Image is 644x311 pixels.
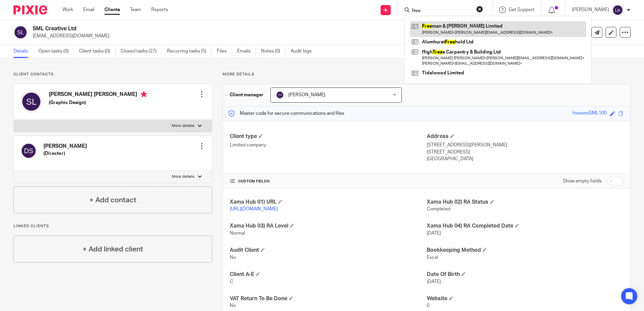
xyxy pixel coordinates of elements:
[230,279,233,284] span: C
[43,150,87,157] h5: (Director)
[237,45,256,58] a: Emails
[140,91,147,98] i: Primary
[230,295,426,302] h4: VAT Return To Be Done
[276,91,284,99] img: svg%3E
[13,25,28,39] img: svg%3E
[151,6,168,13] a: Reports
[427,155,623,162] p: [GEOGRAPHIC_DATA]
[230,142,426,148] p: Limited company
[13,72,212,77] p: Client contacts
[121,45,162,58] a: Closed tasks (27)
[427,279,441,284] span: [DATE]
[172,123,194,129] p: More details
[509,7,535,12] span: Get Support
[79,45,116,58] a: Client tasks (0)
[38,45,74,58] a: Open tasks (0)
[230,247,426,254] h4: Audit Client
[288,93,325,97] span: [PERSON_NAME]
[427,199,623,206] h4: Xama Hub 02) RA Status
[427,303,429,308] span: 0
[223,72,631,77] p: More details
[217,45,232,58] a: Files
[83,6,94,13] a: Email
[230,133,426,140] h4: Client type
[427,295,623,302] h4: Website
[172,174,194,179] p: More details
[228,110,344,117] p: Master code for secure communications and files
[49,99,147,106] h5: (Graphic Design)
[13,5,47,14] img: Pixie
[563,178,602,184] label: Show empty fields
[427,133,623,140] h4: Address
[261,45,286,58] a: Notes (0)
[230,92,264,98] h3: Client manager
[612,5,623,15] img: svg%3E
[411,8,472,14] input: Search
[427,207,450,211] span: Completed
[33,25,438,32] h2: SML Creative Ltd
[230,231,245,236] span: Normal
[13,45,33,58] a: Details
[230,303,236,308] span: No
[33,33,539,39] p: [EMAIL_ADDRESS][DOMAIN_NAME]
[230,179,426,184] h4: CUSTOM FIELDS
[83,244,143,254] h4: + Add linked client
[427,231,441,236] span: [DATE]
[427,271,623,278] h4: Date Of Birth
[167,45,212,58] a: Recurring tasks (5)
[21,91,42,112] img: svg%3E
[291,45,317,58] a: Audit logs
[21,143,37,159] img: svg%3E
[49,91,147,99] h4: [PERSON_NAME] [PERSON_NAME]
[572,6,609,13] p: [PERSON_NAME]
[427,149,623,155] p: [STREET_ADDRESS]
[130,6,141,13] a: Team
[104,6,120,13] a: Clients
[427,255,438,260] span: Excel
[427,222,623,230] h4: Xama Hub 04) RA Completed Date
[573,110,607,117] div: hixsonsSML100
[230,207,278,211] a: [URL][DOMAIN_NAME]
[230,222,426,230] h4: Xama Hub 03) RA Level
[62,6,73,13] a: Work
[427,142,623,148] p: [STREET_ADDRESS][PERSON_NAME]
[230,271,426,278] h4: Client A-E
[427,247,623,254] h4: Bookkeeping Method
[13,223,212,229] p: Linked clients
[230,199,426,206] h4: Xama Hub 01) URL
[230,255,236,260] span: No
[89,195,136,205] h4: + Add contact
[43,143,87,150] h4: [PERSON_NAME]
[476,6,483,12] button: Clear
